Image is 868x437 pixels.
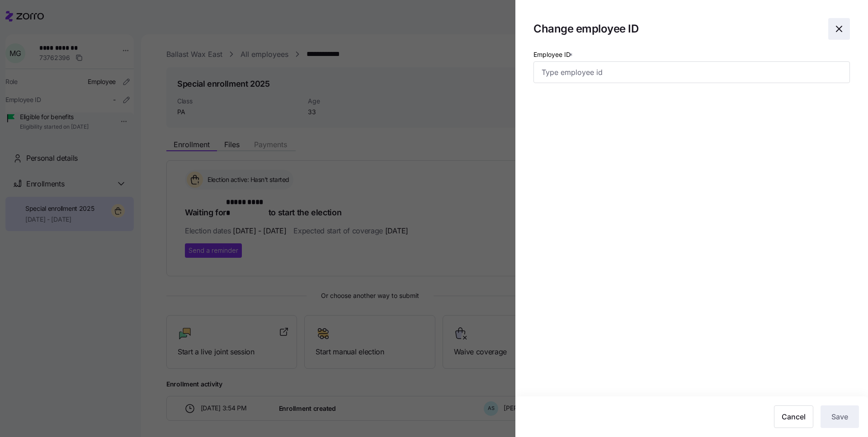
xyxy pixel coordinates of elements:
span: Cancel [782,411,806,422]
input: Type employee id [533,61,850,83]
button: Cancel [774,405,813,428]
h1: Change employee ID [533,22,821,36]
label: Employee ID [533,50,575,60]
span: Save [831,411,848,422]
button: Save [821,405,859,428]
